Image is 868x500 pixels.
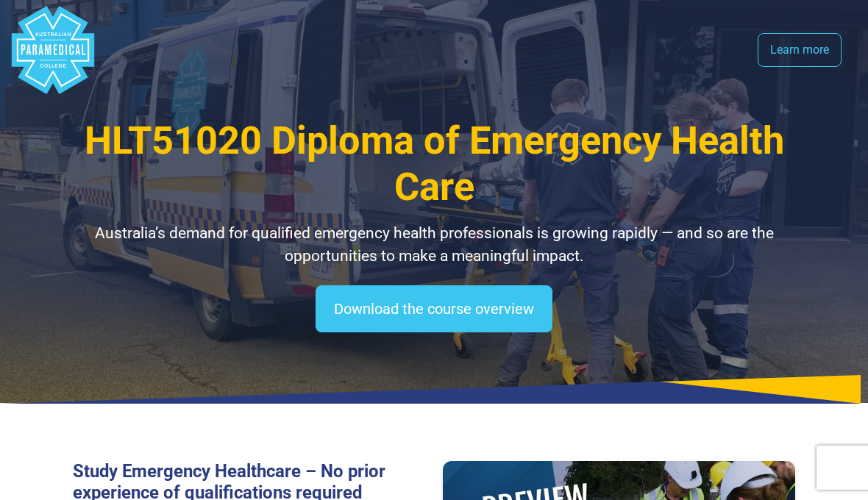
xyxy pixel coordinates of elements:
[85,118,784,210] span: HLT51020 Diploma of Emergency Health Care
[73,222,796,268] p: Australia’s demand for qualified emergency health professionals is growing rapidly — and so are t...
[316,285,552,332] a: Download the course overview
[9,6,97,94] div: Australian Paramedical College
[758,33,842,67] a: Learn more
